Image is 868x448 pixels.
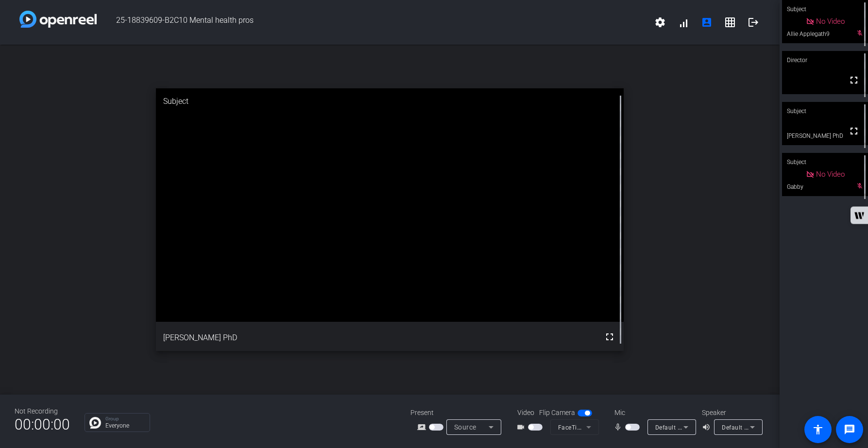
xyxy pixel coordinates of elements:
mat-icon: logout [748,17,759,28]
span: Default - AirPods [655,423,704,431]
mat-icon: account_box [701,17,713,28]
div: Director [782,51,868,69]
span: 00:00:00 [15,413,70,436]
span: Default - AirPods [722,423,770,431]
span: No Video [816,17,845,26]
img: white-gradient.svg [19,11,97,28]
img: Chat Icon [89,417,101,429]
p: Group [105,416,145,421]
div: Subject [156,88,624,115]
div: Present [410,408,508,418]
span: Source [454,423,477,431]
p: Everyone [105,423,145,429]
mat-icon: fullscreen [848,125,860,137]
div: Subject [782,102,868,120]
button: signal_cellular_alt [672,11,695,34]
mat-icon: videocam_outline [516,421,528,433]
mat-icon: screen_share_outline [417,421,429,433]
div: Subject [782,153,868,171]
span: Video [517,408,534,418]
span: Flip Camera [539,408,575,418]
mat-icon: message [844,424,855,435]
mat-icon: fullscreen [604,331,615,343]
div: Mic [605,408,702,418]
mat-icon: mic_none [613,421,625,433]
span: 25-18839609-B2C10 Mental health pros [97,11,648,34]
div: Not Recording [15,406,70,416]
mat-icon: grid_on [724,17,736,28]
mat-icon: accessibility [812,424,824,435]
span: No Video [816,170,845,179]
mat-icon: volume_up [702,421,714,433]
mat-icon: fullscreen [848,74,860,86]
div: Speaker [702,408,760,418]
mat-icon: settings [654,17,666,28]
